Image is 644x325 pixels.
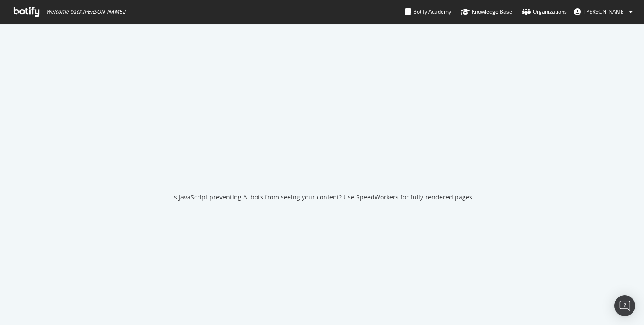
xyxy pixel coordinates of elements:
div: Knowledge Base [461,7,512,16]
span: Welcome back, [PERSON_NAME] ! [46,8,125,15]
div: Botify Academy [405,7,451,16]
button: [PERSON_NAME] [567,5,640,19]
div: Organizations [522,7,567,16]
div: Is JavaScript preventing AI bots from seeing your content? Use SpeedWorkers for fully-rendered pages [172,193,472,202]
div: animation [290,147,354,179]
div: Open Intercom Messenger [614,295,635,316]
span: Marta Leira Gomez [584,8,626,15]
